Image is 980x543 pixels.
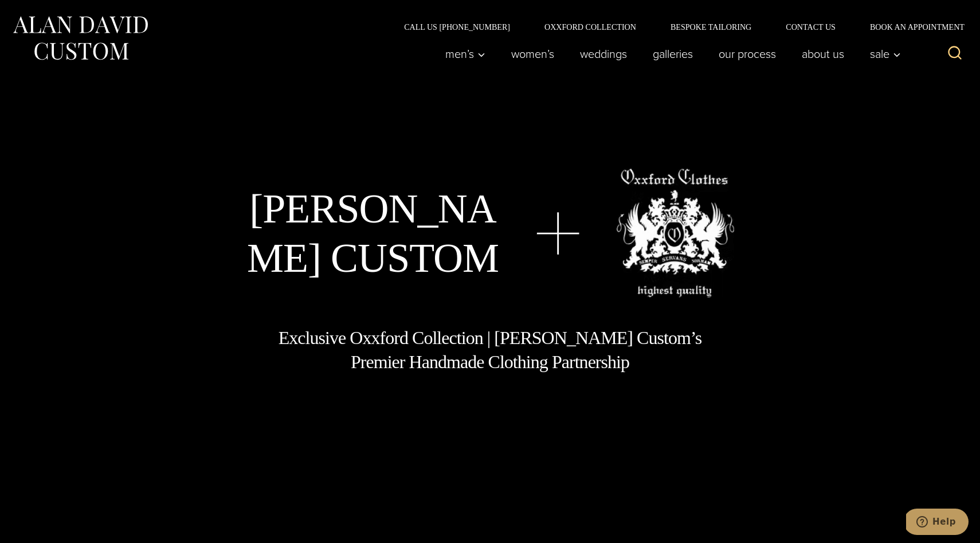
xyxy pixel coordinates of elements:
button: Child menu of Men’s [433,42,499,65]
a: Call Us [PHONE_NUMBER] [387,23,527,31]
a: Women’s [499,42,567,65]
h1: Exclusive Oxxford Collection | [PERSON_NAME] Custom’s Premier Handmade Clothing Partnership [277,326,703,374]
img: oxxford clothes, highest quality [616,169,734,298]
button: View Search Form [941,40,969,68]
nav: Primary Navigation [433,42,907,65]
a: About Us [789,42,857,65]
h1: [PERSON_NAME] Custom [246,184,500,283]
a: Galleries [640,42,706,65]
img: Alan David Custom [11,13,149,64]
a: Oxxford Collection [527,23,653,31]
button: Sale sub menu toggle [857,42,907,65]
a: weddings [567,42,640,65]
a: Contact Us [769,23,853,31]
iframe: Opens a widget where you can chat to one of our agents [906,509,969,537]
nav: Secondary Navigation [387,23,969,31]
a: Book an Appointment [853,23,969,31]
a: Our Process [706,42,789,65]
a: Bespoke Tailoring [653,23,769,31]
